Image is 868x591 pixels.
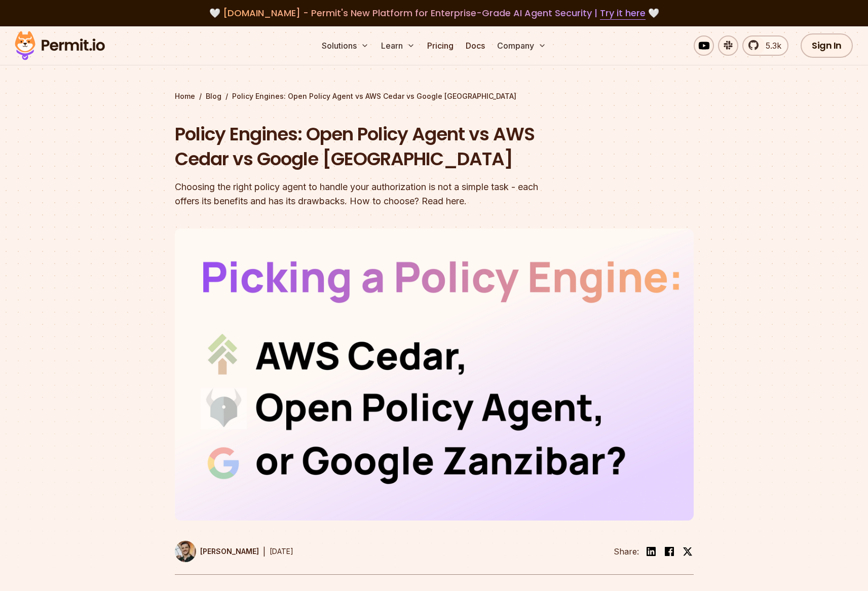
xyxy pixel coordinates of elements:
a: Docs [462,35,489,56]
a: Try it here [600,7,646,20]
div: Choosing the right policy agent to handle your authorization is not a simple task - each offers i... [175,180,564,208]
h1: Policy Engines: Open Policy Agent vs AWS Cedar vs Google [GEOGRAPHIC_DATA] [175,122,564,172]
span: 5.3k [760,40,781,52]
img: twitter [683,546,693,557]
time: [DATE] [270,547,293,556]
button: Learn [377,35,419,56]
img: linkedin [645,545,657,558]
a: Blog [206,91,221,101]
a: 5.3k [742,35,788,56]
img: Daniel Bass [175,541,196,562]
li: Share: [614,545,639,558]
a: Sign In [801,33,853,58]
span: [DOMAIN_NAME] - Permit's New Platform for Enterprise-Grade AI Agent Security | [223,7,646,19]
a: Home [175,91,195,101]
button: Solutions [318,35,373,56]
div: | [263,545,266,558]
p: [PERSON_NAME] [200,546,259,557]
img: Permit logo [10,28,109,63]
div: 🤍 🤍 [24,6,844,20]
img: Policy Engines: Open Policy Agent vs AWS Cedar vs Google Zanzibar [175,229,694,521]
a: [PERSON_NAME] [175,541,259,562]
button: Company [493,35,550,56]
a: Pricing [423,35,458,56]
div: / / [175,91,694,101]
img: facebook [663,545,675,558]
